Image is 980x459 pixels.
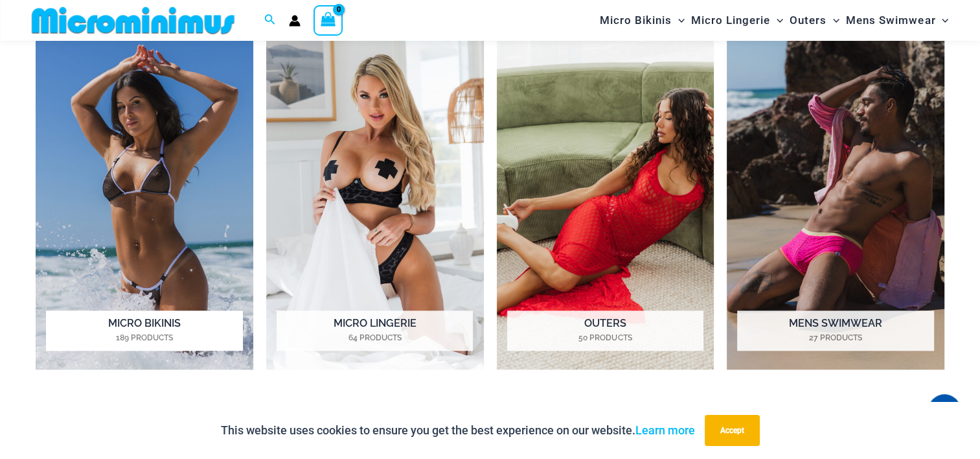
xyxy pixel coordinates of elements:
[843,4,952,37] a: Mens SwimwearMenu ToggleMenu Toggle
[597,4,688,37] a: Micro BikinisMenu ToggleMenu Toggle
[497,34,714,370] img: Outers
[266,34,484,370] img: Micro Lingerie
[507,332,703,344] mark: 50 Products
[36,34,253,370] img: Micro Bikinis
[289,15,301,27] a: Account icon link
[790,4,826,37] span: Outers
[672,4,685,37] span: Menu Toggle
[595,2,954,39] nav: Site Navigation
[786,4,843,37] a: OutersMenu ToggleMenu Toggle
[635,423,695,437] a: Learn more
[727,34,944,370] a: Visit product category Mens Swimwear
[313,5,343,35] a: View Shopping Cart, empty
[497,34,714,370] a: Visit product category Outers
[846,4,935,37] span: Mens Swimwear
[737,311,933,351] h2: Mens Swimwear
[277,332,473,344] mark: 64 Products
[935,4,948,37] span: Menu Toggle
[705,415,760,446] button: Accept
[688,4,786,37] a: Micro LingerieMenu ToggleMenu Toggle
[737,332,933,344] mark: 27 Products
[277,311,473,351] h2: Micro Lingerie
[36,34,253,370] a: Visit product category Micro Bikinis
[46,332,242,344] mark: 189 Products
[507,311,703,351] h2: Outers
[266,34,484,370] a: Visit product category Micro Lingerie
[221,421,695,440] p: This website uses cookies to ensure you get the best experience on our website.
[600,4,672,37] span: Micro Bikinis
[264,12,276,29] a: Search icon link
[691,4,770,37] span: Micro Lingerie
[727,34,944,370] img: Mens Swimwear
[770,4,783,37] span: Menu Toggle
[27,6,240,35] img: MM SHOP LOGO FLAT
[46,311,242,351] h2: Micro Bikinis
[826,4,839,37] span: Menu Toggle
